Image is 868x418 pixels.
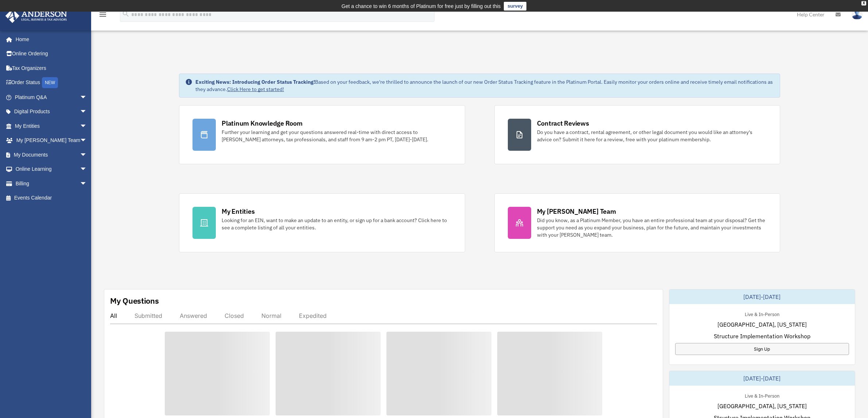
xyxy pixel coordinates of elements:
[494,193,780,252] a: My [PERSON_NAME] Team Did you know, as a Platinum Member, you have an entire professional team at...
[504,2,526,11] a: survey
[222,119,303,128] div: Platinum Knowledge Room
[342,2,501,11] div: Get a chance to win 6 months of Platinum for free just by filling out this
[717,320,807,329] span: [GEOGRAPHIC_DATA], [US_STATE]
[299,312,327,319] div: Expedited
[739,310,785,318] div: Live & In-Person
[42,77,58,88] div: NEW
[852,9,863,20] img: User Pic
[80,104,94,119] span: arrow_drop_down
[5,47,98,61] a: Online Ordering
[227,86,284,92] a: Click Here to get started!
[669,371,855,386] div: [DATE]-[DATE]
[5,104,98,119] a: Digital Productsarrow_drop_down
[5,119,98,133] a: My Entitiesarrow_drop_down
[222,129,451,143] div: Further your learning and get your questions answered real-time with direct access to [PERSON_NAM...
[5,176,98,191] a: Billingarrow_drop_down
[537,217,767,238] div: Did you know, as a Platinum Member, you have an entire professional team at your disposal? Get th...
[222,217,451,231] div: Looking for an EIN, want to make an update to an entity, or sign up for a bank account? Click her...
[5,75,98,90] a: Order StatusNEW
[225,312,244,319] div: Closed
[179,193,465,252] a: My Entities Looking for an EIN, want to make an update to an entity, or sign up for a bank accoun...
[494,105,780,164] a: Contract Reviews Do you have a contract, rental agreement, or other legal document you would like...
[110,295,159,306] div: My Questions
[5,133,98,148] a: My [PERSON_NAME] Teamarrow_drop_down
[135,312,162,319] div: Submitted
[98,13,107,19] a: menu
[222,207,254,216] div: My Entities
[179,105,465,164] a: Platinum Knowledge Room Further your learning and get your questions answered real-time with dire...
[537,129,767,143] div: Do you have a contract, rental agreement, or other legal document you would like an attorney's ad...
[5,32,94,47] a: Home
[717,402,807,410] span: [GEOGRAPHIC_DATA], [US_STATE]
[3,9,69,23] img: Anderson Advisors Platinum Portal
[180,312,207,319] div: Answered
[122,10,130,18] i: search
[537,207,616,216] div: My [PERSON_NAME] Team
[861,1,866,5] div: close
[195,79,315,85] strong: Exciting News: Introducing Order Status Tracking!
[669,289,855,304] div: [DATE]-[DATE]
[714,332,810,340] span: Structure Implementation Workshop
[80,147,94,162] span: arrow_drop_down
[5,90,98,104] a: Platinum Q&Aarrow_drop_down
[98,10,107,19] i: menu
[80,162,94,177] span: arrow_drop_down
[195,78,774,93] div: Based on your feedback, we're thrilled to announce the launch of our new Order Status Tracking fe...
[5,191,98,205] a: Events Calendar
[261,312,281,319] div: Normal
[110,312,117,319] div: All
[80,119,94,134] span: arrow_drop_down
[739,391,785,399] div: Live & In-Person
[675,343,849,355] a: Sign Up
[5,162,98,177] a: Online Learningarrow_drop_down
[5,147,98,162] a: My Documentsarrow_drop_down
[80,176,94,191] span: arrow_drop_down
[537,119,589,128] div: Contract Reviews
[5,61,98,75] a: Tax Organizers
[80,90,94,105] span: arrow_drop_down
[80,133,94,148] span: arrow_drop_down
